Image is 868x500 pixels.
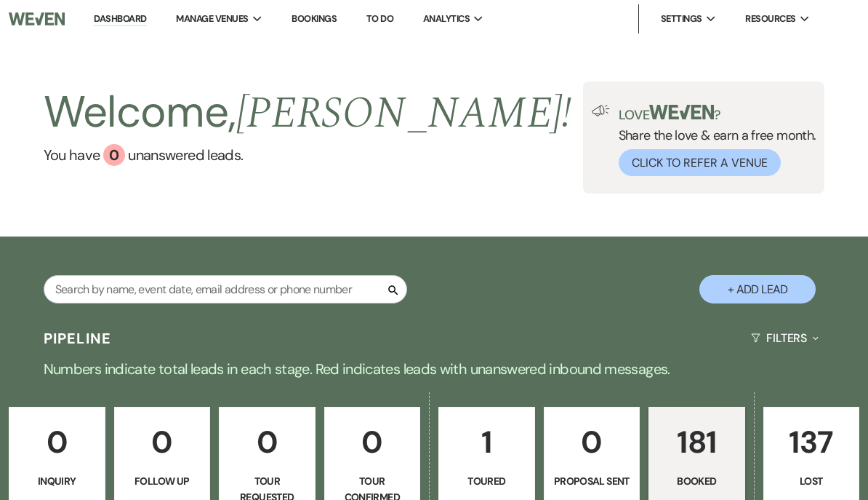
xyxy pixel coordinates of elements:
span: Settings [661,12,702,26]
button: Filters [745,319,824,357]
p: Love ? [619,105,816,122]
a: Dashboard [94,12,146,26]
button: + Add Lead [699,275,816,303]
span: Analytics [423,12,470,26]
span: Manage Venues [176,12,248,26]
p: 181 [658,418,736,467]
img: loud-speaker-illustration.svg [592,105,610,116]
div: 0 [103,144,125,166]
button: Click to Refer a Venue [619,149,781,176]
img: Weven Logo [9,4,65,34]
a: Bookings [292,12,337,25]
p: 0 [124,418,201,467]
p: Lost [773,473,851,489]
h2: Welcome, [44,82,572,144]
a: To Do [366,12,393,25]
div: Share the love & earn a free month. [610,105,816,176]
h3: Pipeline [44,328,112,349]
p: 0 [553,418,631,467]
p: Toured [448,473,526,489]
span: [PERSON_NAME] ! [236,80,572,147]
p: Booked [658,473,736,489]
p: 137 [773,418,851,467]
p: Proposal Sent [553,473,631,489]
p: Inquiry [18,473,96,489]
a: You have 0 unanswered leads. [44,144,572,166]
p: 0 [334,418,411,467]
input: Search by name, event date, email address or phone number [44,275,407,303]
span: Resources [745,12,795,26]
img: weven-logo-green.svg [649,105,714,119]
p: 0 [18,418,96,467]
p: Follow Up [124,473,201,489]
p: 1 [448,418,526,467]
p: 0 [228,418,306,467]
